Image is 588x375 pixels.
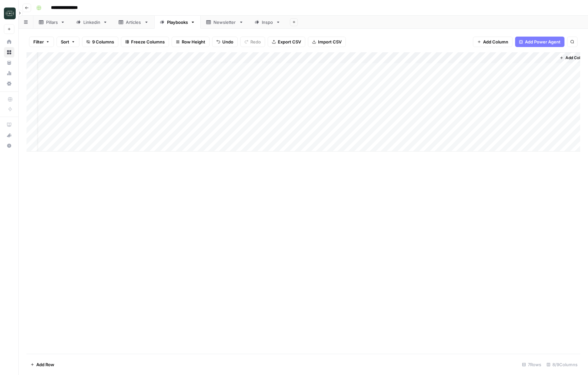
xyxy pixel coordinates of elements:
[36,361,54,368] span: Add Row
[113,16,154,29] a: Articles
[4,8,16,19] img: Catalyst Logo
[33,39,44,45] span: Filter
[4,130,14,140] button: What's new?
[92,39,114,45] span: 9 Columns
[250,39,261,45] span: Redo
[167,19,188,25] div: Playbooks
[82,37,118,47] button: 9 Columns
[278,39,301,45] span: Export CSV
[201,16,249,29] a: Newsletter
[222,39,233,45] span: Undo
[483,39,508,45] span: Add Column
[61,39,69,45] span: Sort
[4,68,14,78] a: Usage
[519,359,544,370] div: 7 Rows
[4,78,14,89] a: Settings
[71,16,113,29] a: Linkedin
[182,39,205,45] span: Row Height
[4,120,14,130] a: AirOps Academy
[83,19,100,25] div: Linkedin
[213,19,236,25] div: Newsletter
[172,37,210,47] button: Row Height
[4,130,14,140] div: What's new?
[318,39,342,45] span: Import CSV
[4,37,14,47] a: Home
[33,16,71,29] a: Pillars
[544,359,580,370] div: 8/9 Columns
[26,359,58,370] button: Add Row
[4,140,14,151] button: Help + Support
[4,5,14,22] button: Workspace: Catalyst
[525,39,561,45] span: Add Power Agent
[240,37,265,47] button: Redo
[121,37,169,47] button: Freeze Columns
[262,19,273,25] div: Inspo
[268,37,305,47] button: Export CSV
[29,37,54,47] button: Filter
[57,37,79,47] button: Sort
[308,37,346,47] button: Import CSV
[154,16,201,29] a: Playbooks
[131,39,165,45] span: Freeze Columns
[249,16,286,29] a: Inspo
[212,37,238,47] button: Undo
[515,37,564,47] button: Add Power Agent
[4,47,14,57] a: Browse
[4,57,14,68] a: Your Data
[473,37,512,47] button: Add Column
[126,19,142,25] div: Articles
[46,19,58,25] div: Pillars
